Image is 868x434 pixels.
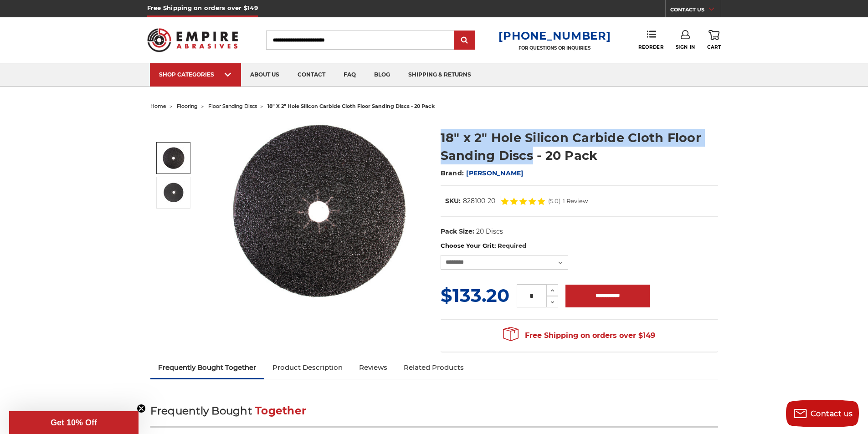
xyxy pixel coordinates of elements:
[476,227,503,236] dd: 20 Discs
[51,418,97,427] span: Get 10% Off
[441,284,509,306] span: $133.20
[441,129,718,164] h1: 18" x 2" Hole Silicon Carbide Cloth Floor Sanding Discs - 20 Pack
[288,63,334,87] a: contact
[441,241,718,250] label: Choose Your Grit:
[463,196,495,206] dd: 828100-20
[264,357,351,378] a: Product Description
[177,103,198,109] a: flooring
[548,198,560,204] span: (5.0)
[707,44,721,50] span: Cart
[159,71,232,78] div: SHOP CATEGORIES
[498,29,611,42] a: [PHONE_NUMBER]
[137,404,146,413] button: Close teaser
[334,63,365,87] a: faq
[267,103,435,109] span: 18" x 2" hole silicon carbide cloth floor sanding discs - 20 pack
[255,404,306,417] span: Together
[441,169,464,177] span: Brand:
[456,31,474,50] input: Submit
[498,45,611,51] p: FOR QUESTIONS OR INQUIRIES
[228,119,411,301] img: Silicon Carbide 18" x 2" Cloth Floor Sanding Discs
[365,63,399,87] a: blog
[150,357,265,378] a: Frequently Bought Together
[786,400,859,427] button: Contact us
[241,63,288,87] a: about us
[9,411,139,434] div: Get 10% OffClose teaser
[162,181,185,204] img: Silicon Carbide 18" x 2" Floor Sanding Cloth Discs
[670,5,721,17] a: CONTACT US
[638,30,663,50] a: Reorder
[162,147,185,169] img: Silicon Carbide 18" x 2" Cloth Floor Sanding Discs
[445,196,461,206] dt: SKU:
[638,44,663,50] span: Reorder
[150,404,252,417] span: Frequently Bought
[707,30,721,50] a: Cart
[208,103,257,109] a: floor sanding discs
[676,44,695,50] span: Sign In
[498,242,526,249] small: Required
[811,409,853,418] span: Contact us
[563,198,588,204] span: 1 Review
[399,63,480,87] a: shipping & returns
[503,327,655,345] span: Free Shipping on orders over $149
[147,22,238,58] img: Empire Abrasives
[395,357,472,378] a: Related Products
[466,169,523,177] a: [PERSON_NAME]
[441,227,474,236] dt: Pack Size:
[351,357,395,378] a: Reviews
[150,103,166,109] a: home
